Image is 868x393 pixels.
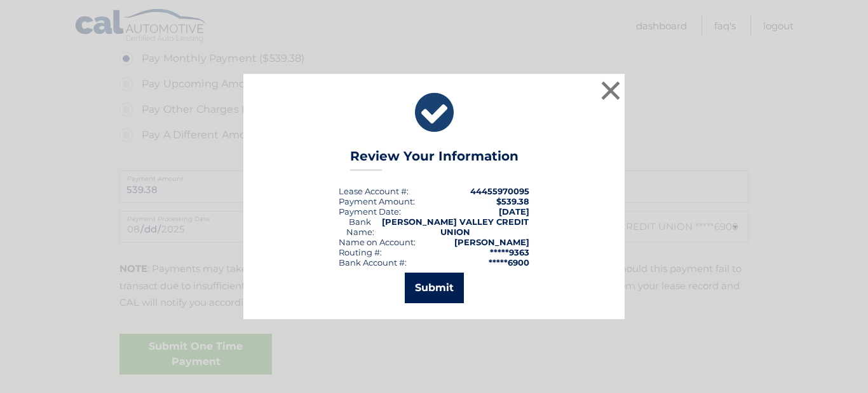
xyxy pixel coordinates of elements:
[339,257,407,268] div: Bank Account #:
[598,78,623,103] button: ×
[350,148,519,171] h3: Review Your Information
[382,217,529,237] strong: [PERSON_NAME] VALLEY CREDIT UNION
[339,186,409,196] div: Lease Account #:
[405,273,464,303] button: Submit
[339,206,399,217] span: Payment Date
[339,247,382,257] div: Routing #:
[339,237,416,247] div: Name on Account:
[339,206,401,217] div: :
[496,196,529,206] span: $539.38
[499,206,529,217] span: [DATE]
[339,196,415,206] div: Payment Amount:
[470,186,529,196] strong: 44455970095
[339,217,382,237] div: Bank Name:
[454,237,529,247] strong: [PERSON_NAME]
